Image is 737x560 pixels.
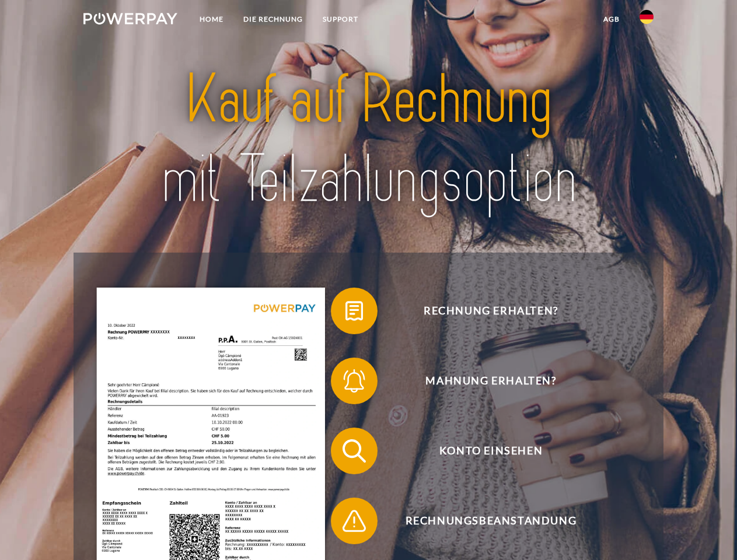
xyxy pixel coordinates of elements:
a: Home [190,9,233,30]
span: Rechnung erhalten? [348,288,634,334]
a: DIE RECHNUNG [233,9,313,30]
img: logo-powerpay-white.svg [83,13,177,24]
img: qb_bell.svg [340,366,369,395]
button: Rechnungsbeanstandung [331,498,634,544]
span: Konto einsehen [348,428,634,474]
img: title-powerpay_de.svg [111,56,626,223]
img: de [640,10,654,24]
button: Mahnung erhalten? [331,358,634,404]
a: agb [593,9,630,30]
a: SUPPORT [313,9,368,30]
span: Rechnungsbeanstandung [348,498,634,544]
img: qb_bill.svg [340,296,369,325]
img: qb_search.svg [340,436,369,466]
button: Rechnung erhalten? [331,288,634,334]
button: Konto einsehen [331,428,634,474]
span: Mahnung erhalten? [348,358,634,404]
img: qb_warning.svg [340,506,369,535]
